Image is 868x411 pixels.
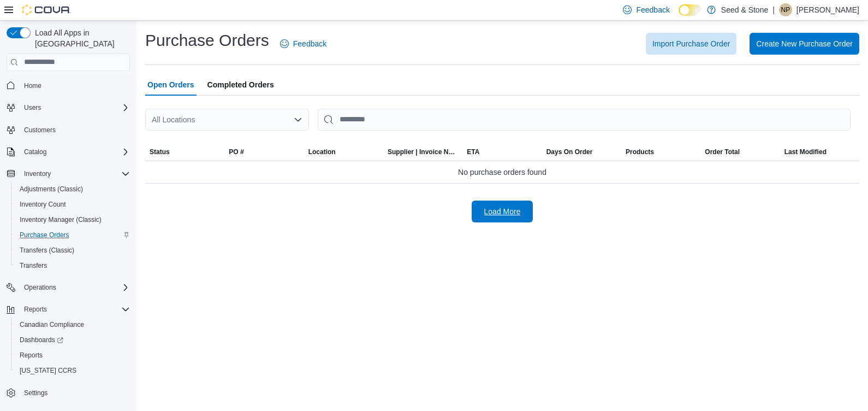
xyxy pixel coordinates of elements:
[15,183,87,196] a: Adjustments (Classic)
[308,148,336,156] div: Location
[15,244,79,257] a: Transfers (Classic)
[2,280,134,295] button: Operations
[700,143,780,161] button: Order Total
[15,333,68,347] a: Dashboards
[24,283,56,292] span: Operations
[11,258,134,273] button: Transfers
[20,79,130,92] span: Home
[20,167,130,180] span: Inventory
[147,74,194,96] span: Open Orders
[11,363,134,378] button: [US_STATE] CCRS
[145,30,269,51] h1: Purchase Orders
[621,143,700,161] button: Products
[20,261,47,270] span: Transfers
[11,243,134,258] button: Transfers (Classic)
[388,148,458,156] span: Supplier | Invoice Number
[15,318,88,331] a: Canadian Compliance
[646,33,736,55] button: Import Purchase Order
[15,213,106,226] a: Inventory Manager (Classic)
[484,206,521,217] span: Load More
[15,318,130,331] span: Canadian Compliance
[20,79,46,92] a: Home
[756,38,853,49] span: Create New Purchase Order
[20,215,102,224] span: Inventory Manager (Classic)
[20,246,74,255] span: Transfers (Classic)
[20,281,130,294] span: Operations
[20,101,130,114] span: Users
[2,302,134,317] button: Reports
[542,143,621,161] button: Days On Order
[779,3,792,16] div: Natalyn Parsons
[15,244,130,257] span: Transfers (Classic)
[15,228,130,242] span: Purchase Orders
[15,198,130,211] span: Inventory Count
[15,198,70,211] a: Inventory Count
[20,101,45,114] button: Users
[20,320,84,329] span: Canadian Compliance
[546,148,593,156] span: Days On Order
[383,143,462,161] button: Supplier | Invoice Number
[11,348,134,363] button: Reports
[229,148,243,156] span: PO #
[293,38,326,49] span: Feedback
[20,124,60,137] a: Customers
[15,259,51,272] a: Transfers
[145,143,224,161] button: Status
[2,385,134,401] button: Settings
[150,148,170,156] span: Status
[20,366,76,375] span: [US_STATE] CCRS
[24,305,47,314] span: Reports
[20,145,51,158] button: Catalog
[15,228,74,242] a: Purchase Orders
[15,349,130,362] span: Reports
[626,148,654,156] span: Products
[24,169,51,178] span: Inventory
[20,167,55,180] button: Inventory
[207,74,274,96] span: Completed Orders
[750,33,859,55] button: Create New Purchase Order
[705,148,740,156] span: Order Total
[11,181,134,197] button: Adjustments (Classic)
[20,123,130,137] span: Customers
[15,213,130,226] span: Inventory Manager (Classic)
[20,281,61,294] button: Operations
[318,109,851,131] input: This is a search bar. After typing your query, hit enter to filter the results lower in the page.
[224,143,304,161] button: PO #
[24,81,41,90] span: Home
[458,166,546,179] span: No purchase orders found
[679,4,701,16] input: Dark Mode
[24,126,56,134] span: Customers
[781,3,790,16] span: NP
[20,185,83,193] span: Adjustments (Classic)
[24,389,47,397] span: Settings
[20,145,130,158] span: Catalog
[467,148,479,156] span: ETA
[15,364,81,377] a: [US_STATE] CCRS
[2,100,134,115] button: Users
[24,148,46,156] span: Catalog
[20,386,52,400] a: Settings
[636,4,669,15] span: Feedback
[20,303,130,316] span: Reports
[15,259,130,272] span: Transfers
[2,78,134,93] button: Home
[472,201,533,222] button: Load More
[276,33,331,55] a: Feedback
[22,4,71,15] img: Cova
[304,143,383,161] button: Location
[20,386,130,400] span: Settings
[2,122,134,138] button: Customers
[20,351,43,360] span: Reports
[652,38,730,49] span: Import Purchase Order
[15,364,130,377] span: Washington CCRS
[20,200,66,209] span: Inventory Count
[11,197,134,212] button: Inventory Count
[11,212,134,227] button: Inventory Manager (Classic)
[784,148,827,156] span: Last Modified
[11,332,134,348] a: Dashboards
[20,303,51,316] button: Reports
[2,166,134,181] button: Inventory
[796,3,859,16] p: [PERSON_NAME]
